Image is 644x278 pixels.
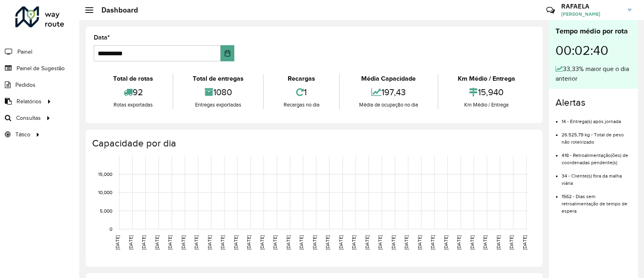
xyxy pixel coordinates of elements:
text: [DATE] [233,235,238,250]
div: 1 [266,84,337,101]
span: Tático [15,130,30,139]
li: 418 - Retroalimentação(ões) de coordenadas pendente(s) [562,146,631,166]
text: [DATE] [181,235,186,250]
text: [DATE] [482,235,488,250]
text: [DATE] [312,235,317,250]
div: 33,33% maior que o dia anterior [556,64,631,84]
li: 34 - Cliente(s) fora da malha viária [562,166,631,187]
div: 197,43 [342,84,436,101]
text: [DATE] [194,235,199,250]
div: Entregas exportadas [175,101,261,109]
text: [DATE] [417,235,422,250]
text: 15,000 [98,171,112,177]
text: [DATE] [286,235,291,250]
div: Total de rotas [96,74,170,84]
text: [DATE] [469,235,475,250]
div: Média de ocupação no dia [342,101,436,109]
text: [DATE] [509,235,514,250]
h4: Capacidade por dia [92,138,535,149]
text: [DATE] [115,235,120,250]
a: Contato Rápido [542,2,559,19]
text: [DATE] [259,235,265,250]
div: 92 [96,84,170,101]
li: 1562 - Dias sem retroalimentação de tempo de espera [562,187,631,215]
text: [DATE] [167,235,173,250]
text: [DATE] [141,235,146,250]
span: Painel [17,48,32,56]
span: Relatórios [17,97,42,106]
span: Consultas [16,114,41,122]
text: [DATE] [456,235,461,250]
text: [DATE] [391,235,396,250]
div: Recargas [266,74,337,84]
text: [DATE] [351,235,356,250]
div: Recargas no dia [266,101,337,109]
div: Km Médio / Entrega [440,101,532,109]
text: [DATE] [220,235,225,250]
span: Pedidos [15,81,36,89]
h2: Dashboard [93,6,138,15]
text: [DATE] [299,235,304,250]
h4: Alertas [556,97,631,109]
text: [DATE] [377,235,383,250]
text: [DATE] [496,235,501,250]
text: [DATE] [430,235,435,250]
li: 14 - Entrega(s) após jornada [562,112,631,125]
span: [PERSON_NAME] [561,10,622,18]
text: [DATE] [443,235,448,250]
text: [DATE] [404,235,409,250]
div: 15,940 [440,84,532,101]
div: Média Capacidade [342,74,436,84]
div: 1080 [175,84,261,101]
text: 5,000 [100,208,112,213]
div: Tempo médio por rota [556,26,631,37]
div: 00:02:40 [556,37,631,64]
text: [DATE] [246,235,251,250]
text: [DATE] [207,235,212,250]
text: 0 [109,226,112,232]
h3: RAFAELA [561,2,622,10]
li: 26.525,79 kg - Total de peso não roteirizado [562,125,631,146]
text: [DATE] [272,235,278,250]
label: Data [94,33,110,42]
div: Total de entregas [175,74,261,84]
text: [DATE] [154,235,160,250]
text: [DATE] [338,235,343,250]
text: 10,000 [98,190,112,195]
div: Rotas exportadas [96,101,170,109]
text: [DATE] [325,235,330,250]
div: Km Médio / Entrega [440,74,532,84]
text: [DATE] [364,235,370,250]
span: Painel de Sugestão [17,64,65,73]
button: Choose Date [221,45,234,61]
text: [DATE] [128,235,133,250]
text: [DATE] [522,235,527,250]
